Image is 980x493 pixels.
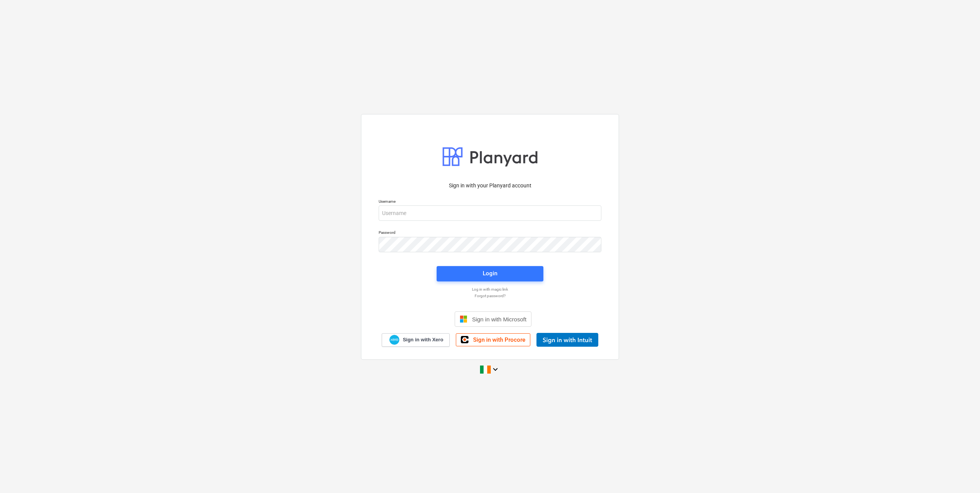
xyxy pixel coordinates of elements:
a: Sign in with Xero [382,333,450,347]
div: Login [483,268,497,278]
span: Sign in with Xero [403,336,443,343]
img: Microsoft logo [460,315,467,323]
img: Xero logo [389,335,399,345]
a: Sign in with Procore [456,333,530,346]
span: Sign in with Procore [473,336,525,343]
input: Username [379,205,601,221]
p: Username [379,199,601,205]
button: Login [437,266,543,281]
span: Sign in with Microsoft [472,316,526,323]
a: Forgot password? [375,293,605,298]
p: Sign in with your Planyard account [379,182,601,190]
i: keyboard_arrow_down [491,365,500,374]
a: Log in with magic link [375,287,605,292]
p: Password [379,230,601,237]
